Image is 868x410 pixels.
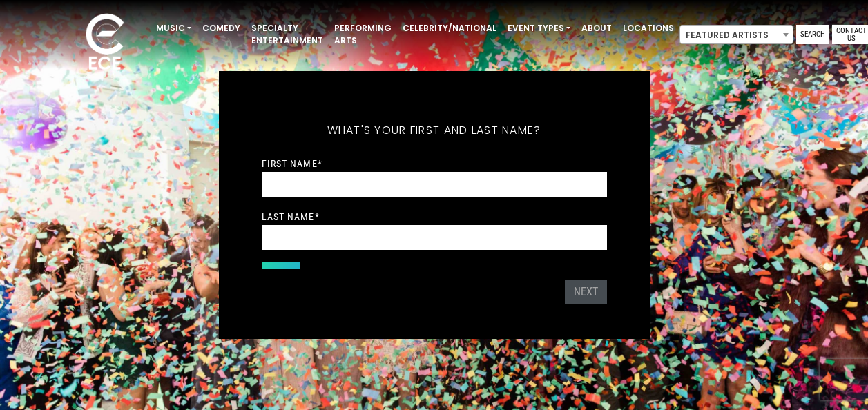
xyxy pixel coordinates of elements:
a: Performing Arts [329,17,397,52]
a: Search [796,25,829,44]
span: Featured Artists [679,25,793,44]
a: Celebrity/National [397,17,502,40]
a: About [576,17,617,40]
a: Music [151,17,197,40]
a: Locations [617,17,679,40]
a: Comedy [197,17,246,40]
a: Specialty Entertainment [246,17,329,52]
a: Event Types [502,17,576,40]
span: Featured Artists [680,26,793,45]
h5: What's your first and last name? [262,106,607,155]
label: Last Name [262,211,320,223]
label: First Name [262,157,322,170]
img: ece_new_logo_whitev2-1.png [70,10,139,77]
